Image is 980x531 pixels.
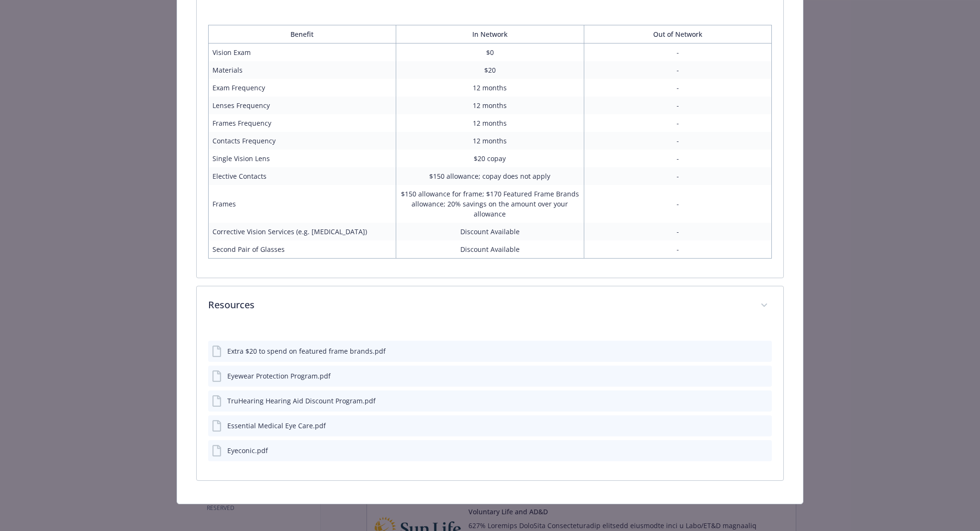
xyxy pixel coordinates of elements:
td: - [584,43,772,61]
td: - [584,97,772,114]
td: - [584,61,772,79]
div: Essential Medical Eye Care.pdf [227,421,326,431]
td: $0 [396,43,584,61]
td: - [584,223,772,240]
td: Vision Exam [208,43,396,61]
td: - [584,240,772,259]
td: Exam Frequency [208,79,396,97]
th: In Network [396,25,584,43]
td: - [584,167,772,185]
td: - [584,132,772,150]
td: $20 copay [396,150,584,167]
td: Second Pair of Glasses [208,240,396,259]
div: Extra $20 to spend on featured frame brands.pdf [227,346,386,356]
td: - [584,185,772,223]
td: Elective Contacts [208,167,396,185]
td: 12 months [396,114,584,132]
div: Benefit Plan Details [197,17,784,278]
td: Frames Frequency [208,114,396,132]
td: - [584,79,772,97]
td: 12 months [396,97,584,114]
div: Resources [197,286,784,325]
td: Contacts Frequency [208,132,396,150]
td: Materials [208,61,396,79]
div: Eyewear Protection Program.pdf [227,371,331,381]
div: TruHearing Hearing Aid Discount Program.pdf [227,396,376,406]
td: Lenses Frequency [208,97,396,114]
td: 12 months [396,132,584,150]
td: - [584,150,772,167]
button: download file [744,421,752,431]
td: Frames [208,185,396,223]
th: Out of Network [584,25,772,43]
button: download file [744,346,752,356]
td: - [584,114,772,132]
button: download file [744,396,752,406]
td: $150 allowance for frame; $170 Featured Frame Brands allowance; 20% savings on the amount over yo... [396,185,584,223]
th: Benefit [208,25,396,43]
button: preview file [759,396,768,406]
button: preview file [759,371,768,381]
td: Discount Available [396,223,584,240]
div: Resources [197,325,784,480]
button: download file [744,371,752,381]
td: Discount Available [396,240,584,259]
button: preview file [759,346,768,356]
button: preview file [759,445,768,455]
button: download file [744,445,752,455]
td: $150 allowance; copay does not apply [396,167,584,185]
button: preview file [759,421,768,431]
td: $20 [396,61,584,79]
p: Resources [208,298,749,312]
td: Corrective Vision Services (e.g. [MEDICAL_DATA]) [208,223,396,240]
td: Single Vision Lens [208,150,396,167]
td: 12 months [396,79,584,97]
div: Eyeconic.pdf [227,445,268,455]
